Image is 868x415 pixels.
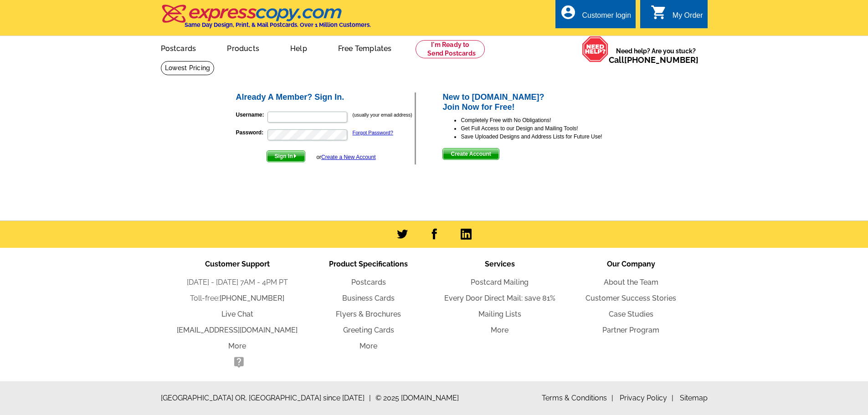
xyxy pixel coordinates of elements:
div: My Order [673,11,703,24]
a: [EMAIL_ADDRESS][DOMAIN_NAME] [177,326,298,334]
span: Sign In [267,151,305,162]
button: Create Account [442,148,499,160]
small: (usually your email address) [353,112,412,118]
a: Products [212,37,274,58]
a: About the Team [604,278,658,287]
li: Get Full Access to our Design and Mailing Tools! [461,124,633,133]
h2: New to [DOMAIN_NAME]? Join Now for Free! [442,92,633,112]
li: Toll-free: [172,293,303,304]
label: Username: [236,111,267,119]
a: Same Day Design, Print, & Mail Postcards. Over 1 Million Customers. [161,11,371,28]
h2: Already A Member? Sign In. [236,92,415,102]
a: Sitemap [680,394,708,402]
li: Completely Free with No Obligations! [461,116,633,124]
a: account_circle Customer login [560,10,631,21]
a: Customer Success Stories [586,294,676,302]
a: Flyers & Brochures [336,310,401,318]
i: account_circle [560,4,576,20]
a: Help [276,37,322,58]
a: Forgot Password? [353,130,393,135]
span: [GEOGRAPHIC_DATA] OR, [GEOGRAPHIC_DATA] since [DATE] [161,393,371,404]
a: More [228,342,246,350]
a: Postcard Mailing [471,278,529,287]
a: Privacy Policy [620,394,673,402]
span: Customer Support [205,260,270,268]
a: More [360,342,377,350]
a: shopping_cart My Order [651,10,703,21]
a: Postcards [351,278,386,287]
img: help [582,36,609,62]
a: Create a New Account [321,154,375,160]
a: Every Door Direct Mail: save 81% [444,294,555,302]
span: Product Specifications [329,260,408,268]
div: Customer login [582,11,631,24]
span: © 2025 [DOMAIN_NAME] [375,393,459,404]
a: Live Chat [221,310,253,318]
a: Postcards [146,37,211,58]
a: [PHONE_NUMBER] [220,294,284,302]
i: shopping_cart [651,4,667,20]
a: Greeting Cards [343,326,394,334]
li: Save Uploaded Designs and Address Lists for Future Use! [461,133,633,141]
li: [DATE] - [DATE] 7AM - 4PM PT [172,277,303,288]
a: Mailing Lists [478,310,521,318]
img: button-next-arrow-white.png [293,154,297,158]
a: Case Studies [609,310,653,318]
span: Need help? Are you stuck? [609,46,703,65]
h4: Same Day Design, Print, & Mail Postcards. Over 1 Million Customers. [185,21,371,28]
button: Sign In [267,150,305,162]
a: Partner Program [602,326,659,334]
span: Services [485,260,515,268]
a: Terms & Conditions [542,394,613,402]
span: Create Account [443,149,498,159]
span: Call [609,55,699,65]
span: Our Company [607,260,655,268]
a: More [491,326,508,334]
a: Business Cards [342,294,395,302]
a: [PHONE_NUMBER] [624,55,699,65]
a: Free Templates [324,37,406,58]
label: Password: [236,128,267,137]
div: or [316,153,375,161]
